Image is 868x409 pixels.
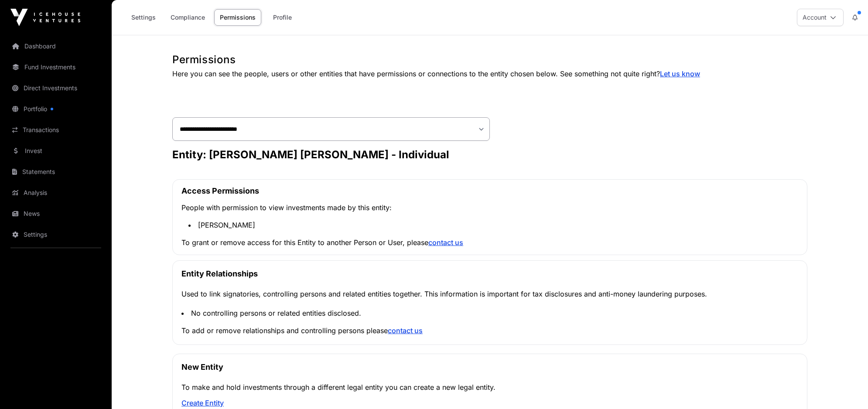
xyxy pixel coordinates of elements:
img: Icehouse Ventures Logo [10,9,80,26]
p: To add or remove relationships and controlling persons please [181,325,798,336]
p: New Entity [181,361,798,373]
a: Portfolio [7,99,105,119]
p: Used to link signatories, controlling persons and related entities together. This information is ... [181,289,798,299]
a: Dashboard [7,37,105,56]
a: contact us [388,326,423,335]
p: Access Permissions [181,185,798,197]
h1: Permissions [172,53,807,67]
p: Here you can see the people, users or other entities that have permissions or connections to the ... [172,68,807,79]
a: Analysis [7,183,105,202]
a: Invest [7,141,105,160]
a: contact us [428,238,463,247]
a: Let us know [660,69,700,78]
a: Settings [126,9,161,26]
li: [PERSON_NAME] [188,220,798,230]
a: Profile [265,9,300,26]
p: To grant or remove access for this Entity to another Person or User, please [181,237,798,248]
iframe: Chat Widget [824,367,868,409]
a: Statements [7,162,105,181]
p: People with permission to view investments made by this entity: [181,202,798,213]
h3: Entity: [PERSON_NAME] [PERSON_NAME] - Individual [172,148,807,162]
a: News [7,204,105,223]
a: Fund Investments [7,58,105,77]
a: Compliance [165,9,211,26]
button: Account [797,9,844,26]
p: Entity Relationships [181,268,798,280]
a: Settings [7,225,105,244]
a: Direct Investments [7,78,105,98]
p: To make and hold investments through a different legal entity you can create a new legal entity. [181,382,798,392]
a: Permissions [214,9,261,26]
li: No controlling persons or related entities disclosed. [181,308,798,318]
a: Transactions [7,120,105,140]
a: Create Entity [181,399,224,407]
